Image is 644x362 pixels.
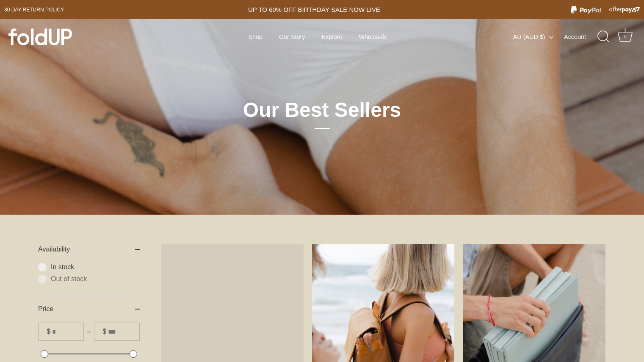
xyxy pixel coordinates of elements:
span: $ [102,327,106,335]
a: 30 day Return policy [4,5,64,15]
input: To [108,323,139,340]
img: foldUP [8,28,72,45]
summary: Price [38,296,140,323]
a: Our Story [272,29,312,45]
button: AU (AUD $) [513,33,562,41]
a: Shop [241,29,270,45]
div: Primary navigation [227,29,408,45]
span: Out of stock [51,275,140,283]
a: foldUP [8,28,131,45]
span: In stock [51,263,140,271]
a: Account [564,32,601,42]
span: $ [47,327,50,335]
div: 0 [621,33,630,41]
a: Cart [616,28,635,46]
h1: Our Best Sellers [180,97,464,129]
input: From [52,323,83,340]
summary: Availability [38,236,140,263]
a: Explore [314,29,349,45]
a: Wholesale [351,29,395,45]
a: Search [594,28,613,46]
